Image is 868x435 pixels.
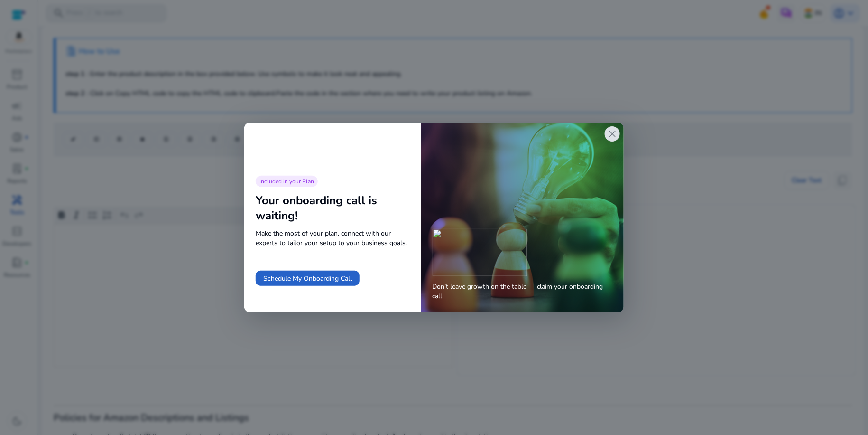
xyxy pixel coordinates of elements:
span: close [607,128,618,140]
span: Don’t leave growth on the table — claim your onboarding call. [433,282,612,301]
span: Make the most of your plan, connect with our experts to tailor your setup to your business goals. [256,229,410,248]
span: Schedule My Onboarding Call [263,274,352,284]
button: Schedule My Onboarding Call [256,271,360,286]
div: Your onboarding call is waiting! [256,193,410,223]
span: Included in your Plan [259,178,314,185]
